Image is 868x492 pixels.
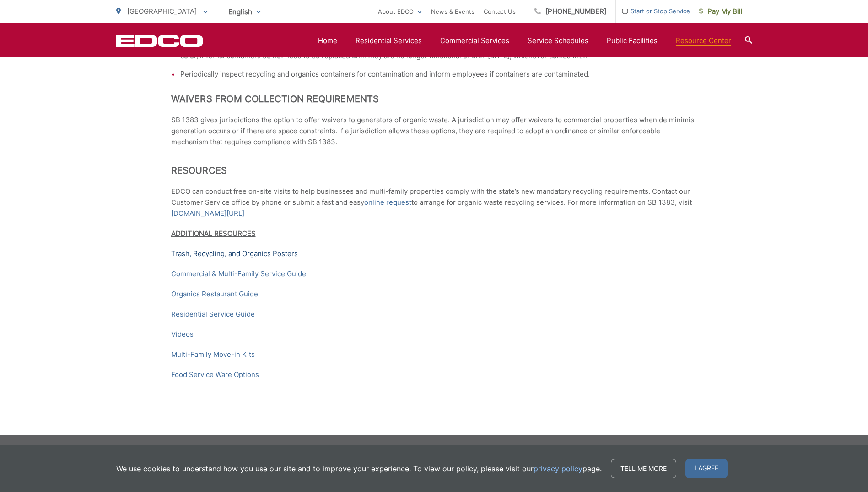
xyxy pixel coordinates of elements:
h2: Resources [171,165,697,176]
a: Residential Service Guide [171,309,255,320]
a: Multi-Family Move-in Kits [171,349,255,360]
a: About EDCO [378,6,422,17]
span: I agree [685,459,728,478]
a: Service Schedules [528,35,588,46]
a: online request [364,197,411,208]
a: EDCD logo. Return to the homepage. [116,34,203,47]
a: Resource Center [676,35,731,46]
a: Trash, Recycling, and Organics Posters [171,248,298,259]
span: English [221,4,268,20]
li: Periodically inspect recycling and organics containers for contamination and inform employees if ... [180,69,697,80]
p: EDCO can conduct free on-site visits to help businesses and multi-family properties comply with t... [171,186,697,219]
a: Tell me more [611,459,676,478]
a: privacy policy [534,463,582,474]
a: Commercial & Multi-Family Service Guide [171,268,306,279]
p: We use cookies to understand how you use our site and to improve your experience. To view our pol... [116,463,602,474]
u: ADDITIONAL RESOURCES [171,229,256,238]
a: Commercial Services [440,35,509,46]
a: Organics Restaurant Guide [171,289,258,300]
a: Residential Services [356,35,422,46]
a: Food Service Ware Options [171,369,259,380]
h2: Waivers from Collection Requirements [171,93,697,104]
span: Pay My Bill [699,6,743,17]
a: Home [318,35,337,46]
a: Public Facilities [607,35,658,46]
a: News & Events [431,6,474,17]
a: [DOMAIN_NAME][URL] [171,208,244,219]
span: [GEOGRAPHIC_DATA] [127,7,197,16]
a: Contact Us [484,6,516,17]
a: Videos [171,329,194,340]
p: SB 1383 gives jurisdictions the option to offer waivers to generators of organic waste. A jurisdi... [171,115,697,148]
